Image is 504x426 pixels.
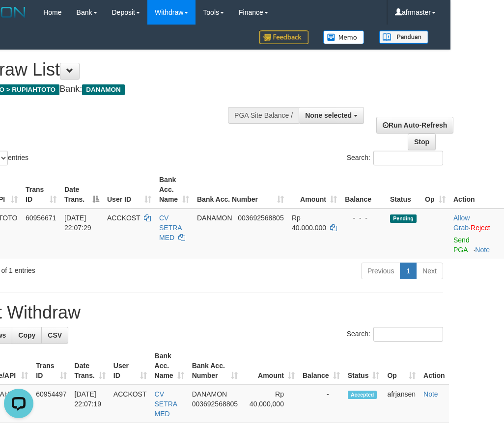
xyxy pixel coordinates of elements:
[347,151,443,165] label: Search:
[4,4,33,33] button: Open LiveChat chat widget
[71,347,110,385] th: Date Trans.: activate to sort column ascending
[155,171,193,209] th: Bank Acc. Name: activate to sort column ascending
[60,171,103,209] th: Date Trans.: activate to sort column descending
[341,171,386,209] th: Balance
[151,347,188,385] th: Bank Acc. Name: activate to sort column ascending
[299,347,344,385] th: Balance: activate to sort column ascending
[82,84,125,95] span: DANAMON
[344,347,384,385] th: Status: activate to sort column ascending
[107,214,140,222] span: ACCKOST
[242,347,299,385] th: Amount: activate to sort column ascending
[228,107,299,124] div: PGA Site Balance /
[383,347,420,385] th: Op: activate to sort column ascending
[238,214,283,222] span: Copy 003692568805 to clipboard
[32,347,70,385] th: Trans ID: activate to sort column ascending
[159,214,182,241] a: CV SETRA MED
[345,213,382,223] div: - - -
[12,327,42,344] a: Copy
[376,117,453,133] a: Run Auto-Refresh
[288,171,341,209] th: Amount: activate to sort column ascending
[383,385,420,423] td: afrjansen
[475,246,490,254] a: Note
[347,327,443,342] label: Search:
[305,111,352,119] span: None selected
[449,171,504,209] th: Action
[449,209,504,259] td: ·
[390,214,417,223] span: Pending
[323,30,364,44] img: Button%20Memo.svg
[421,171,449,209] th: Op: activate to sort column ascending
[453,214,471,232] span: ·
[373,151,443,165] input: Search:
[41,327,68,344] a: CSV
[48,331,62,339] span: CSV
[373,327,443,342] input: Search:
[453,236,470,254] a: Send PGA
[110,385,151,423] td: ACCKOST
[400,263,417,279] a: 1
[32,385,70,423] td: 60954497
[193,171,288,209] th: Bank Acc. Number: activate to sort column ascending
[386,171,421,209] th: Status
[292,214,326,232] span: Rp 40.000.000
[103,171,155,209] th: User ID: activate to sort column ascending
[423,390,438,398] a: Note
[471,224,490,232] a: Reject
[155,390,177,418] a: CV SETRA MED
[242,385,299,423] td: Rp 40,000,000
[420,347,449,385] th: Action
[299,385,344,423] td: -
[453,214,470,232] a: Allow Grab
[192,390,227,398] span: DANAMON
[22,171,60,209] th: Trans ID: activate to sort column ascending
[192,400,238,408] span: Copy 003692568805 to clipboard
[416,263,443,279] a: Next
[348,391,377,399] span: Accepted
[197,214,232,222] span: DANAMON
[299,107,364,124] button: None selected
[361,263,400,279] a: Previous
[408,133,436,150] a: Stop
[110,347,151,385] th: User ID: activate to sort column ascending
[71,385,110,423] td: [DATE] 22:07:19
[188,347,242,385] th: Bank Acc. Number: activate to sort column ascending
[26,214,56,222] span: 60956671
[259,30,308,44] img: Feedback.jpg
[18,331,35,339] span: Copy
[379,30,428,44] img: panduan.png
[64,214,91,232] span: [DATE] 22:07:29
